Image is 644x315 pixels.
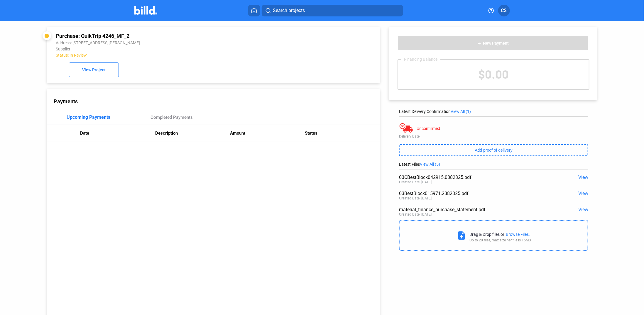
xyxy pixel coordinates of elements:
img: Billd Company Logo [134,6,158,15]
div: material_finance_purchase_statement.pdf [399,207,550,212]
div: Drag & Drop files or [469,232,504,237]
mat-icon: note_add [457,231,466,241]
button: View Project [69,62,119,77]
th: Status [305,125,380,141]
div: Financing Balance [401,57,440,62]
div: 03CBestBlock042915.0382325.pdf [399,175,550,180]
div: $0.00 [398,60,589,89]
div: Unconfirmed [417,126,440,131]
div: Status: In Review [56,53,308,57]
div: Completed Payments [151,115,193,120]
div: Created Date: [DATE] [399,180,432,184]
th: Amount [230,125,305,141]
button: CS [498,5,510,16]
span: View All (1) [451,109,471,114]
button: Search projects [262,5,403,16]
div: Latest Delivery Confirmation [399,109,588,114]
th: Description [155,125,230,141]
div: Created Date: [DATE] [399,196,432,200]
th: Date [80,125,155,141]
span: New Payment [483,41,509,46]
span: View [578,207,588,212]
div: Up to 20 files, max size per file is 15MB [469,238,531,242]
span: Search projects [273,7,305,14]
div: Latest Files [399,162,588,167]
div: Upcoming Payments [67,114,110,120]
div: Payments [54,98,380,104]
span: View [578,175,588,180]
div: Address: [STREET_ADDRESS][PERSON_NAME] [56,40,308,45]
span: CS [501,7,507,14]
div: Delivery Date: [399,134,588,138]
button: New Payment [398,36,588,50]
span: View Project [82,68,106,72]
mat-icon: add [477,41,482,46]
div: 03BestBlock015971.2382325.pdf [399,191,550,196]
div: Purchase: QuikTrip 4246_MF_2 [56,33,308,39]
span: Add proof of delivery [475,148,512,153]
div: Supplier: [56,47,308,51]
span: View All (5) [420,162,440,167]
button: Add proof of delivery [399,144,588,156]
div: Created Date: [DATE] [399,212,432,216]
span: View [578,191,588,196]
div: Browse Files. [506,232,530,237]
